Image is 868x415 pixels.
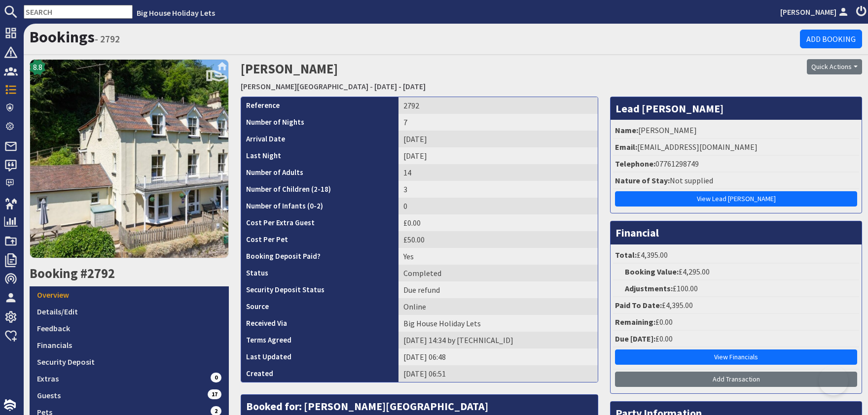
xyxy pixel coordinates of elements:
li: 07761298749 [613,156,859,173]
th: Terms Agreed [241,332,398,348]
td: Completed [398,265,598,281]
a: View Financials [615,349,857,365]
a: Security Deposit [30,353,229,370]
li: £0.00 [613,331,859,347]
span: 8.8 [33,61,42,73]
a: [PERSON_NAME][GEOGRAPHIC_DATA] [241,81,368,91]
td: 7 [398,114,598,131]
strong: Paid To Date: [615,300,662,310]
h2: Booking #2792 [30,266,229,281]
th: Arrival Date [241,131,398,147]
li: £4,295.00 [613,264,859,280]
strong: Booking Value: [625,267,679,277]
th: Number of Nights [241,114,398,131]
th: Number of Infants (0-2) [241,198,398,214]
td: [DATE] 14:34 by [TECHNICAL_ID] [398,332,598,348]
a: Extras0 [30,370,229,387]
li: [PERSON_NAME] [613,122,859,139]
td: 0 [398,198,598,214]
a: Big House Holiday Lets [137,8,215,18]
strong: Due [DATE]: [615,334,655,344]
td: 2792 [398,97,598,114]
td: Big House Holiday Lets [398,315,598,332]
img: Holly Tree House's icon [30,59,229,258]
li: [EMAIL_ADDRESS][DOMAIN_NAME] [613,139,859,156]
a: 8.8 [30,59,229,266]
td: Online [398,298,598,315]
th: Cost Per Pet [241,231,398,248]
th: Number of Children (2-18) [241,181,398,198]
span: - [370,81,373,91]
input: SEARCH [24,5,133,19]
a: Financials [30,337,229,353]
a: Guests17 [30,387,229,404]
strong: Email: [615,142,637,152]
a: Overview [30,286,229,303]
h3: Lead [PERSON_NAME] [611,97,862,120]
td: Yes [398,248,598,265]
a: Details/Edit [30,303,229,320]
li: £4,395.00 [613,297,859,314]
th: Last Night [241,147,398,164]
li: £4,395.00 [613,247,859,264]
a: View Lead [PERSON_NAME] [615,191,857,207]
th: Status [241,265,398,281]
td: £0.00 [398,214,598,231]
strong: Nature of Stay: [615,175,670,185]
strong: Adjustments: [625,283,673,293]
td: [DATE] 06:51 [398,365,598,382]
iframe: Toggle Customer Support [819,366,848,395]
strong: Name: [615,125,638,135]
th: Last Updated [241,348,398,365]
a: Add Transaction [615,372,857,387]
td: [DATE] [398,131,598,147]
a: Bookings [30,27,95,47]
th: Received Via [241,315,398,332]
td: [DATE] 06:48 [398,348,598,365]
a: Feedback [30,320,229,337]
a: [DATE] - [DATE] [374,81,426,91]
li: £100.00 [613,280,859,297]
th: Source [241,298,398,315]
th: Security Deposit Status [241,281,398,298]
td: 3 [398,181,598,198]
li: Not supplied [613,173,859,189]
th: Booking Deposit Paid? [241,248,398,265]
td: £50.00 [398,231,598,248]
td: 14 [398,164,598,181]
td: Due refund [398,281,598,298]
span: 0 [211,373,221,382]
button: Quick Actions [807,59,862,74]
strong: Total: [615,250,637,260]
th: Cost Per Extra Guest [241,214,398,231]
h3: Financial [611,221,862,244]
th: Created [241,365,398,382]
td: [DATE] [398,147,598,164]
li: £0.00 [613,314,859,331]
small: - 2792 [95,33,120,45]
th: Number of Adults [241,164,398,181]
th: Reference [241,97,398,114]
a: [PERSON_NAME] [780,6,850,18]
span: 17 [208,389,221,399]
h2: [PERSON_NAME] [241,59,651,94]
strong: Remaining: [615,317,655,327]
strong: Telephone: [615,159,655,169]
img: staytech_i_w-64f4e8e9ee0a9c174fd5317b4b171b261742d2d393467e5bdba4413f4f884c10.svg [4,399,16,411]
a: Add Booking [800,30,862,48]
